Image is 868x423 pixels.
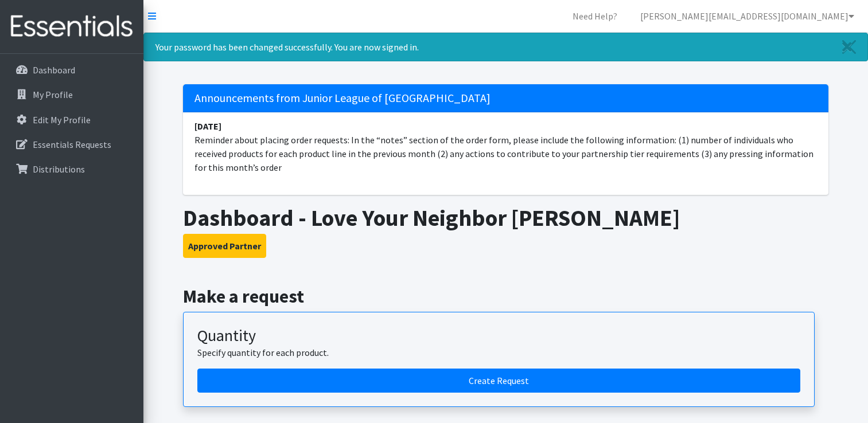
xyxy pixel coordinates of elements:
p: My Profile [33,89,73,100]
p: Essentials Requests [33,139,111,150]
a: Dashboard [5,58,139,81]
h2: Make a request [183,285,828,307]
p: Distributions [33,163,85,175]
p: Specify quantity for each product. [197,346,800,359]
img: HumanEssentials [5,7,139,46]
a: Create a request by quantity [197,369,800,393]
strong: [DATE] [194,120,221,132]
h3: Quantity [197,326,800,346]
div: Your password has been changed successfully. You are now signed in. [143,33,868,61]
h5: Announcements from Junior League of [GEOGRAPHIC_DATA] [183,84,828,112]
h1: Dashboard - Love Your Neighbor [PERSON_NAME] [183,204,828,232]
p: Dashboard [33,64,75,76]
a: Essentials Requests [5,133,139,156]
a: Need Help? [563,5,626,28]
a: Edit My Profile [5,108,139,131]
a: My Profile [5,83,139,106]
a: Close [831,33,867,61]
a: Distributions [5,158,139,181]
p: Edit My Profile [33,114,91,126]
a: [PERSON_NAME][EMAIL_ADDRESS][DOMAIN_NAME] [631,5,863,28]
button: Approved Partner [183,234,266,258]
li: Reminder about placing order requests: In the “notes” section of the order form, please include t... [183,112,828,181]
